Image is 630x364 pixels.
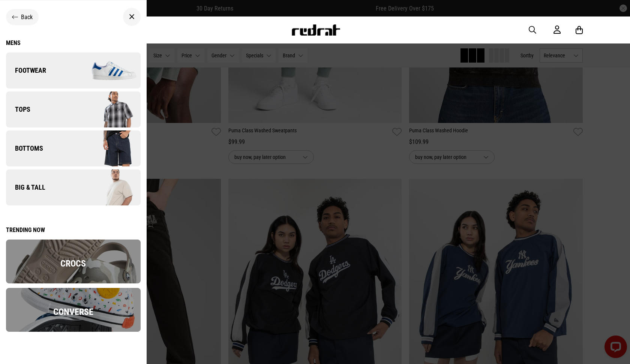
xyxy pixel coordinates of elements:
[291,24,340,36] img: Redrat logo
[6,52,141,88] a: Footwear Company
[73,130,140,167] img: Company
[73,52,140,89] img: Company
[6,240,141,283] img: overlay.png
[6,288,141,332] img: converse2x.png
[6,39,141,46] a: Mens
[6,144,43,153] span: Bottoms
[21,13,33,21] span: Back
[53,307,93,317] span: Converse
[6,326,141,333] a: Converse
[6,183,45,192] span: Big & Tall
[6,3,28,25] button: Open LiveChat chat widget
[6,91,141,127] a: Tops Company
[6,130,141,166] a: Bottoms Company
[6,226,141,234] div: Trending now
[6,66,46,75] span: Footwear
[6,278,141,285] a: Crocs
[6,105,30,114] span: Tops
[6,169,141,205] a: Big & Tall Company
[73,169,140,206] img: Company
[60,258,86,269] span: Crocs
[73,91,140,128] img: Company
